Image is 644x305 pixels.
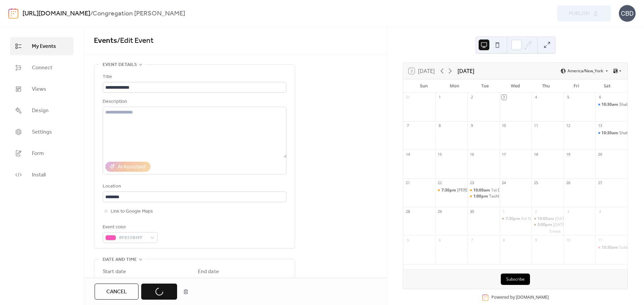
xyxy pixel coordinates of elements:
[437,180,442,185] div: 22
[437,152,442,157] div: 15
[32,107,49,115] span: Design
[10,80,73,98] a: Views
[32,43,56,51] span: My Events
[537,222,553,228] span: 3:00pm
[501,180,506,185] div: 24
[103,98,285,106] div: Description
[10,101,73,120] a: Design
[597,237,602,242] div: 11
[533,95,538,100] div: 4
[151,277,162,285] span: Time
[458,67,474,75] div: [DATE]
[533,237,538,242] div: 9
[566,209,571,214] div: 3
[553,222,601,228] div: [DATE] ​​Afternoon Service
[533,152,538,157] div: 18
[467,194,499,199] div: Tashlich in Wassaic
[198,277,208,285] span: Date
[531,222,563,228] div: Yom Kippur ​​Afternoon Service
[103,61,137,69] span: Event details
[111,208,153,216] span: Link to Google Maps
[469,180,474,185] div: 23
[8,8,18,19] img: logo
[119,234,147,242] span: #F855B4FF
[566,237,571,242] div: 10
[405,237,410,242] div: 5
[10,37,73,55] a: My Events
[10,166,73,184] a: Install
[469,237,474,242] div: 7
[437,95,442,100] div: 1
[501,209,506,214] div: 1
[405,95,410,100] div: 31
[10,123,73,141] a: Settings
[32,128,52,136] span: Settings
[500,79,531,93] div: Wed
[441,187,457,193] span: 7:30pm
[489,194,525,199] div: Tashlich in Wassaic
[501,152,506,157] div: 17
[531,216,563,222] div: Yom Kippur ​Morning Service
[22,7,90,20] a: [URL][DOMAIN_NAME]
[103,268,126,276] div: Start date
[501,237,506,242] div: 8
[547,228,563,234] button: 3 more
[32,150,44,158] span: Form
[473,194,489,199] span: 1:00pm
[568,69,603,73] span: America/New_York
[491,295,549,300] div: Powered by
[533,209,538,214] div: 2
[103,73,285,81] div: Title
[94,33,117,48] a: Events
[592,79,622,93] div: Sat
[90,7,93,20] b: /
[595,245,628,250] div: Sukkot
[405,152,410,157] div: 14
[491,187,519,193] div: 1st Day [DATE]
[93,7,185,20] b: Congregation [PERSON_NAME]
[32,171,46,179] span: Install
[198,268,219,276] div: End date
[601,245,619,250] span: 10:30am
[601,102,619,107] span: 10:30am
[470,79,500,93] div: Tue
[597,209,602,214] div: 4
[469,209,474,214] div: 30
[10,59,73,77] a: Connect
[469,152,474,157] div: 16
[95,284,139,300] a: Cancel
[439,79,470,93] div: Mon
[117,33,154,48] span: / Edit Event
[499,216,532,222] div: Kol Nidre
[566,123,571,128] div: 12
[516,295,549,300] a: [DOMAIN_NAME]
[595,130,628,136] div: Shabbat Service
[103,277,113,285] span: Date
[501,274,530,285] button: Subscribe
[103,182,285,190] div: Location
[469,95,474,100] div: 2
[437,123,442,128] div: 8
[566,95,571,100] div: 5
[10,144,73,162] a: Form
[566,180,571,185] div: 26
[561,79,592,93] div: Fri
[437,209,442,214] div: 29
[537,216,555,222] span: 10:00am
[597,180,602,185] div: 27
[505,216,521,222] span: 7:30pm
[435,187,468,193] div: Erev Rosh Hashanah
[103,223,156,231] div: Event color
[619,5,636,22] div: CBD
[405,209,410,214] div: 28
[32,85,46,93] span: Views
[597,95,602,100] div: 6
[405,180,410,185] div: 21
[501,95,506,100] div: 3
[521,216,538,222] div: Kol Nidre
[246,277,257,285] span: Time
[597,152,602,157] div: 20
[597,123,602,128] div: 13
[533,123,538,128] div: 11
[32,64,52,72] span: Connect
